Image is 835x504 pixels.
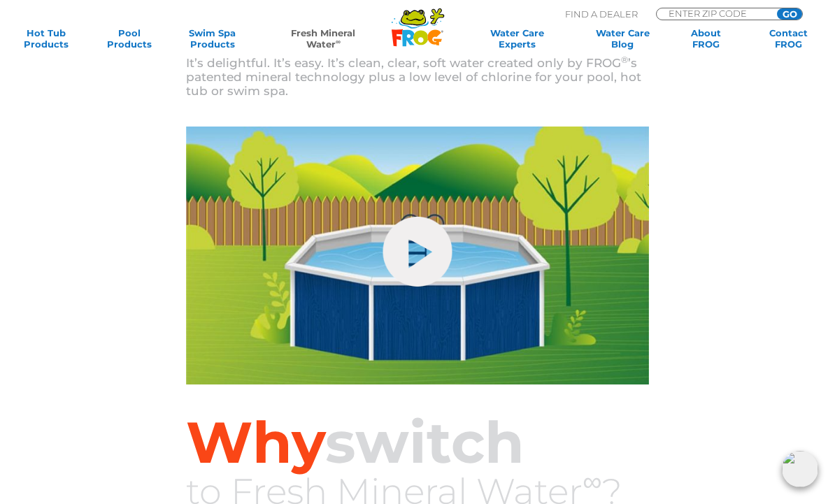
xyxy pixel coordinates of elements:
[186,408,325,477] span: Why
[777,8,802,20] input: GO
[186,127,648,384] img: fmw-main-video-cover
[186,413,648,473] h2: switch
[186,56,648,98] p: It’s delightful. It’s easy. It’s clean, clear, soft water created only by FROG ’s patented minera...
[97,27,162,50] a: PoolProducts
[621,55,628,65] sup: ®
[180,27,244,50] a: Swim SpaProducts
[673,27,738,50] a: AboutFROG
[782,451,818,487] img: openIcon
[590,27,655,50] a: Water CareBlog
[14,27,78,50] a: Hot TubProducts
[263,27,384,50] a: Fresh MineralWater∞
[583,465,601,498] sup: ∞
[667,8,762,18] input: Zip Code Form
[462,27,572,50] a: Water CareExperts
[565,8,638,20] p: Find A Dealer
[336,38,341,45] sup: ∞
[757,27,821,50] a: ContactFROG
